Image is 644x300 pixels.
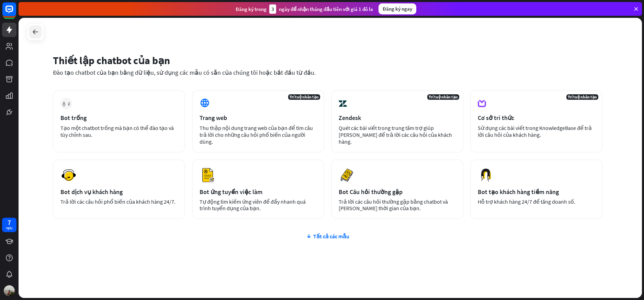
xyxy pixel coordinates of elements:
font: Zendesk [339,114,361,122]
a: 7 ngày [2,218,16,232]
font: Cơ sở tri thức [478,114,514,122]
font: Quét các bài viết trong trung tâm trợ giúp [PERSON_NAME] để trả lời các câu hỏi của khách hàng. [339,124,452,145]
font: 3 [271,6,274,12]
font: Đăng ký ngay [383,5,412,12]
font: 7 [8,218,11,227]
font: Bot tạo khách hàng tiềm năng [478,188,559,196]
font: Trí tuệ nhân tạo [429,94,458,99]
button: Mở tiện ích trò chuyện LiveChat [5,3,26,23]
font: Bot trống [60,114,87,122]
font: Bot ứng tuyển việc làm [200,188,262,196]
font: Trí tuệ nhân tạo [290,94,319,99]
font: Trả lời các câu hỏi phổ biến của khách hàng 24/7. [60,198,176,205]
font: Đào tạo chatbot của bạn bằng dữ liệu, sử dụng các mẫu có sẵn của chúng tôi hoặc bắt đầu từ đầu. [53,69,316,76]
font: Bot dịch vụ khách hàng [60,188,123,196]
font: Bot Câu hỏi thường gặp [339,188,403,196]
font: ngày để nhận tháng đầu tiên với giá 1 đô la [279,6,373,12]
font: Tự động tìm kiếm ứng viên để đẩy nhanh quá trình tuyển dụng của bạn. [200,198,306,212]
font: ngày [6,226,13,230]
font: cộng thêm [63,101,70,106]
font: Thiết lập chatbot của bạn [53,54,170,67]
font: Hỗ trợ khách hàng 24/7 để tăng doanh số. [478,198,575,205]
font: Tạo một chatbot trống mà bạn có thể đào tạo và tùy chỉnh sau. [60,124,174,138]
font: Trả lời các câu hỏi thường gặp bằng chatbot và [PERSON_NAME] thời gian của bạn. [339,198,448,212]
font: Trang web [200,114,227,122]
font: Thu thập nội dung trang web của bạn để tìm câu trả lời cho những câu hỏi phổ biến của người dùng. [200,124,313,145]
font: Đăng ký trong [236,6,267,12]
font: Tất cả các mẫu [313,233,349,240]
font: Trí tuệ nhân tạo [568,94,597,99]
font: Sử dụng các bài viết trong KnowledgeBase để trả lời câu hỏi của khách hàng. [478,124,592,138]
